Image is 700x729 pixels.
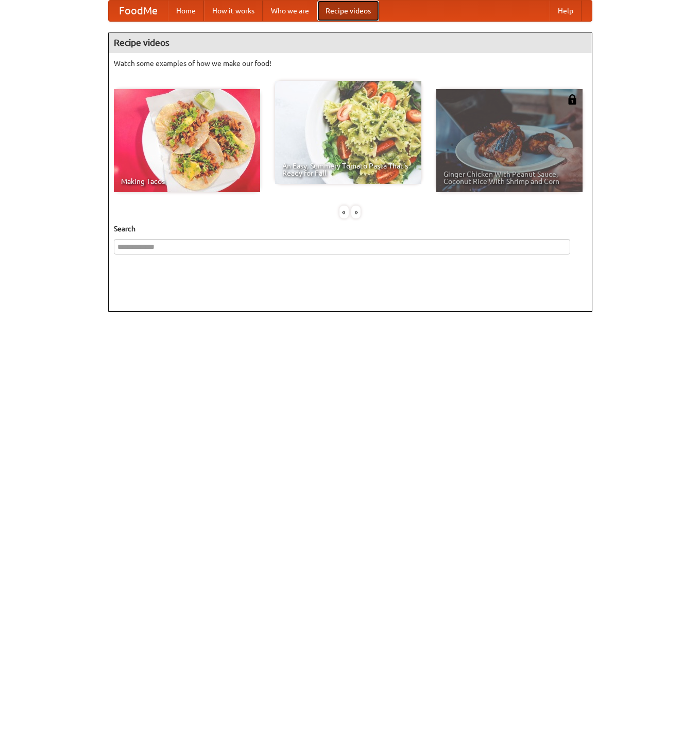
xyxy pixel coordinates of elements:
span: Making Tacos [121,178,253,185]
div: « [339,206,349,218]
a: Help [550,1,582,21]
img: 483408.png [567,94,577,105]
a: Who we are [263,1,317,21]
a: An Easy, Summery Tomato Pasta That's Ready for Fall [275,81,421,184]
p: Watch some examples of how we make our food! [114,58,587,69]
a: Home [168,1,204,21]
a: FoodMe [109,1,168,21]
a: Recipe videos [317,1,379,21]
span: An Easy, Summery Tomato Pasta That's Ready for Fall [282,162,414,177]
a: Making Tacos [114,89,260,192]
div: » [351,206,361,218]
a: How it works [204,1,263,21]
h4: Recipe videos [109,32,592,53]
h5: Search [114,224,587,234]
